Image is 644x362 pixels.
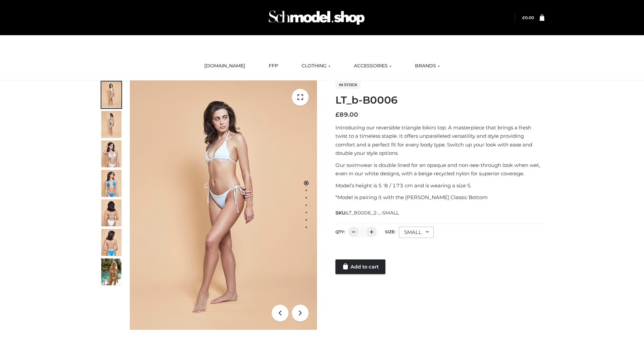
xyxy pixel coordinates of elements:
[335,259,385,274] a: Add to cart
[101,111,121,138] img: ArielClassicBikiniTop_CloudNine_AzureSky_OW114ECO_2-scaled.jpg
[349,59,396,73] a: ACCESSORIES
[101,170,121,197] img: ArielClassicBikiniTop_CloudNine_AzureSky_OW114ECO_4-scaled.jpg
[385,229,395,234] label: Size:
[335,161,544,178] p: Our swimwear is double lined for an opaque and non-see-through look when wet, even in our white d...
[101,81,121,108] img: ArielClassicBikiniTop_CloudNine_AzureSky_OW114ECO_1-scaled.jpg
[101,258,121,285] img: Arieltop_CloudNine_AzureSky2.jpg
[264,59,283,73] a: FFP
[399,227,434,238] div: SMALL
[297,59,335,73] a: CLOTHING
[335,193,544,202] p: *Model is pairing it with the [PERSON_NAME] Classic Bottom
[101,140,121,167] img: ArielClassicBikiniTop_CloudNine_AzureSky_OW114ECO_3-scaled.jpg
[410,59,445,73] a: BRANDS
[335,123,544,158] p: Introducing our reversible triangle bikini top. A masterpiece that brings a fresh twist to a time...
[199,59,250,73] a: [DOMAIN_NAME]
[101,199,121,226] img: ArielClassicBikiniTop_CloudNine_AzureSky_OW114ECO_7-scaled.jpg
[335,209,399,217] span: SKU:
[335,111,358,118] bdi: 89.00
[335,81,361,89] span: In stock
[335,229,345,234] label: QTY:
[346,210,399,216] span: LT_B0006_2-_-SMALL
[335,181,544,190] p: Model’s height is 5 ‘8 / 173 cm and is wearing a size S.
[335,94,544,106] h1: LT_b-B0006
[130,80,317,330] img: ArielClassicBikiniTop_CloudNine_AzureSky_OW114ECO_1
[335,111,339,118] span: £
[522,15,534,20] a: £0.00
[522,15,534,20] bdi: 0.00
[266,4,367,31] img: Schmodel Admin 964
[101,229,121,256] img: ArielClassicBikiniTop_CloudNine_AzureSky_OW114ECO_8-scaled.jpg
[522,15,525,20] span: £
